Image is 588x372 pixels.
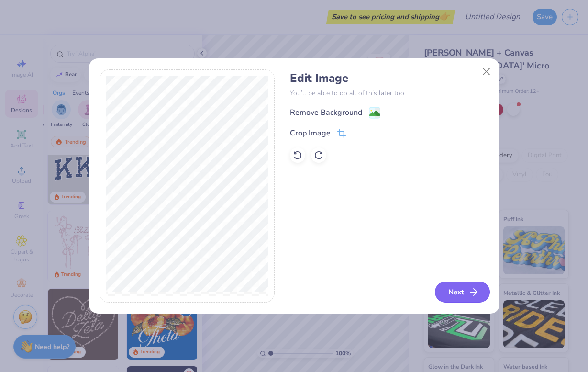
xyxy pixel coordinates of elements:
button: Close [477,63,495,81]
h4: Edit Image [290,71,488,85]
div: Remove Background [290,107,362,118]
div: Crop Image [290,127,331,139]
p: You’ll be able to do all of this later too. [290,88,488,98]
button: Next [435,282,490,303]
